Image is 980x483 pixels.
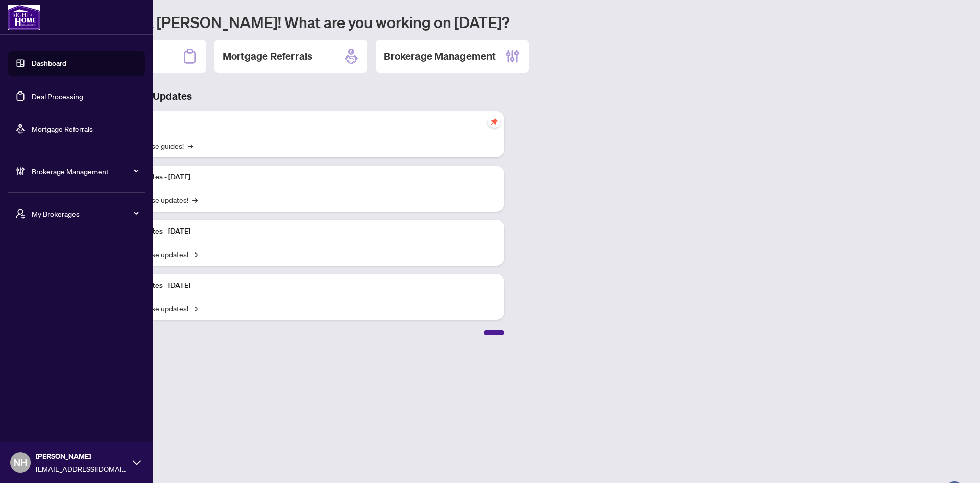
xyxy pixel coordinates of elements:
p: Self-Help [107,118,496,129]
p: Platform Updates - [DATE] [107,172,496,183]
a: Deal Processing [32,91,83,101]
span: [EMAIL_ADDRESS][DOMAIN_NAME] [36,463,128,474]
span: pushpin [488,116,500,128]
span: Brokerage Management [32,166,138,177]
span: → [192,248,198,260]
span: [PERSON_NAME] [36,451,128,462]
h2: Mortgage Referrals [223,49,312,63]
h2: Brokerage Management [384,49,496,63]
span: → [192,303,198,314]
h3: Brokerage & Industry Updates [53,89,504,103]
img: logo [8,5,40,30]
a: Dashboard [32,59,66,68]
a: Mortgage Referrals [32,124,93,133]
h1: Welcome back [PERSON_NAME]! What are you working on [DATE]? [53,12,968,32]
p: Platform Updates - [DATE] [107,226,496,237]
span: My Brokerages [32,208,138,219]
button: Open asap [939,447,970,478]
span: → [188,140,193,151]
span: NH [14,455,27,470]
p: Platform Updates - [DATE] [107,280,496,291]
span: user-switch [15,209,26,219]
span: → [192,194,198,205]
